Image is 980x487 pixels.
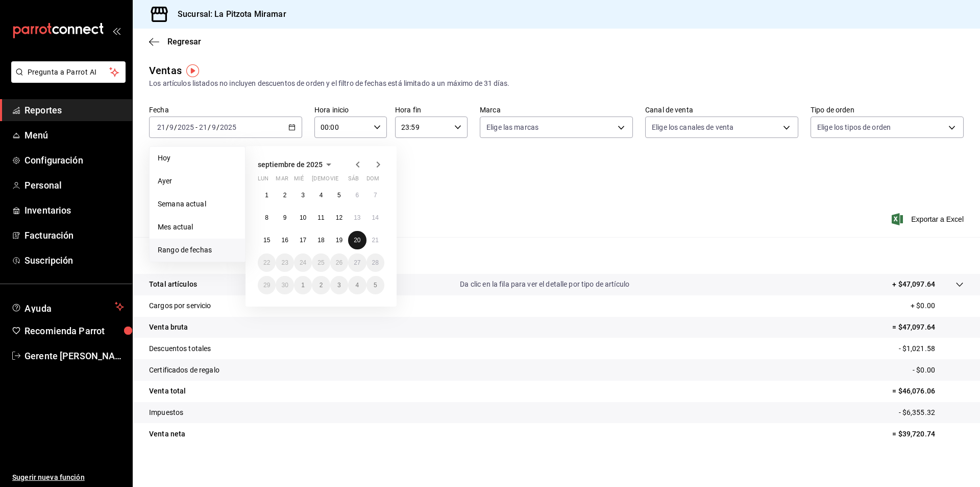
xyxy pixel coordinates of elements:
[24,153,124,167] span: Configuración
[24,349,124,363] span: Gerente [PERSON_NAME]
[158,176,237,187] span: Ayer
[372,214,379,221] abbr: 14 de septiembre de 2025
[330,208,348,227] button: 12 de septiembre de 2025
[199,123,208,131] input: --
[911,300,964,311] p: + $0.00
[24,178,124,192] span: Personal
[169,8,286,20] h3: Sucursal: La Pitzota Miramar
[294,175,304,186] abbr: miércoles
[811,106,964,113] label: Tipo de orden
[263,259,270,266] abbr: 22 de septiembre de 2025
[216,123,219,131] span: /
[348,175,359,186] abbr: sábado
[913,365,964,376] p: - $0.00
[258,276,276,294] button: 29 de septiembre de 2025
[317,237,324,244] abbr: 18 de septiembre de 2025
[348,253,366,272] button: 27 de septiembre de 2025
[645,106,798,113] label: Canal de venta
[24,253,124,267] span: Suscripción
[330,276,348,294] button: 3 de octubre de 2025
[149,343,211,354] p: Descuentos totales
[258,158,335,171] button: septiembre de 2025
[294,231,312,249] button: 17 de septiembre de 2025
[258,231,276,249] button: 15 de septiembre de 2025
[892,386,964,397] p: = $46,076.06
[817,122,891,132] span: Elige los tipos de orden
[301,282,305,289] abbr: 1 de octubre de 2025
[366,186,384,204] button: 7 de septiembre de 2025
[265,192,268,199] abbr: 1 de septiembre de 2025
[276,186,293,204] button: 2 de septiembre de 2025
[7,74,126,85] a: Pregunta a Parrot AI
[281,259,288,266] abbr: 23 de septiembre de 2025
[366,231,384,249] button: 21 de septiembre de 2025
[337,282,341,289] abbr: 3 de octubre de 2025
[12,472,124,483] span: Sugerir nueva función
[300,259,306,266] abbr: 24 de septiembre de 2025
[330,186,348,204] button: 5 de septiembre de 2025
[174,123,177,131] span: /
[374,192,377,199] abbr: 7 de septiembre de 2025
[24,228,124,242] span: Facturación
[11,61,126,83] button: Pregunta a Parrot AI
[149,322,188,333] p: Venta bruta
[149,386,186,397] p: Venta total
[24,300,111,313] span: Ayuda
[195,123,198,131] span: -
[355,282,359,289] abbr: 4 de octubre de 2025
[258,208,276,227] button: 8 de septiembre de 2025
[265,214,268,221] abbr: 8 de septiembre de 2025
[166,123,169,131] span: /
[24,103,124,117] span: Reportes
[348,231,366,249] button: 20 de septiembre de 2025
[348,208,366,227] button: 13 de septiembre de 2025
[276,208,293,227] button: 9 de septiembre de 2025
[366,253,384,272] button: 28 de septiembre de 2025
[28,67,110,78] span: Pregunta a Parrot AI
[354,259,360,266] abbr: 27 de septiembre de 2025
[366,208,384,227] button: 14 de septiembre de 2025
[312,276,330,294] button: 2 de octubre de 2025
[276,231,293,249] button: 16 de septiembre de 2025
[312,175,372,186] abbr: jueves
[652,122,733,132] span: Elige los canales de venta
[372,259,379,266] abbr: 28 de septiembre de 2025
[294,186,312,204] button: 3 de septiembre de 2025
[258,160,323,169] span: septiembre de 2025
[372,237,379,244] abbr: 21 de septiembre de 2025
[480,106,633,113] label: Marca
[294,276,312,294] button: 1 de octubre de 2025
[314,106,387,113] label: Hora inicio
[317,259,324,266] abbr: 25 de septiembre de 2025
[208,123,211,131] span: /
[258,175,268,186] abbr: lunes
[283,192,287,199] abbr: 2 de septiembre de 2025
[355,192,359,199] abbr: 6 de septiembre de 2025
[320,192,323,199] abbr: 4 de septiembre de 2025
[177,123,194,131] input: ----
[281,282,288,289] abbr: 30 de septiembre de 2025
[24,128,124,142] span: Menú
[281,237,288,244] abbr: 16 de septiembre de 2025
[348,276,366,294] button: 4 de octubre de 2025
[167,37,201,47] span: Regresar
[149,429,185,439] p: Venta neta
[374,282,377,289] abbr: 5 de octubre de 2025
[336,259,342,266] abbr: 26 de septiembre de 2025
[276,276,293,294] button: 30 de septiembre de 2025
[149,249,964,262] p: Resumen
[276,175,288,186] abbr: martes
[892,322,964,333] p: = $47,097.64
[899,407,964,418] p: - $6,355.32
[219,123,237,131] input: ----
[263,237,270,244] abbr: 15 de septiembre de 2025
[263,282,270,289] abbr: 29 de septiembre de 2025
[158,222,237,233] span: Mes actual
[894,213,964,225] button: Exportar a Excel
[149,63,182,78] div: Ventas
[312,253,330,272] button: 25 de septiembre de 2025
[312,186,330,204] button: 4 de septiembre de 2025
[157,123,166,131] input: --
[486,122,538,132] span: Elige las marcas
